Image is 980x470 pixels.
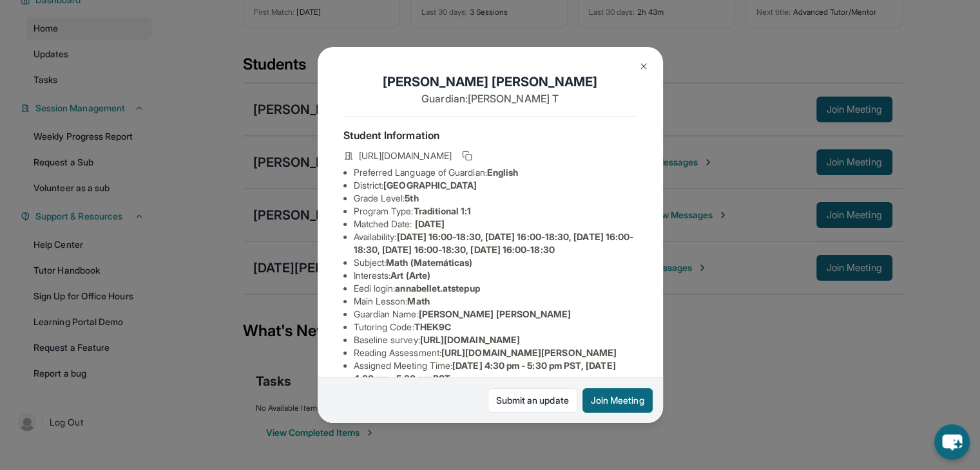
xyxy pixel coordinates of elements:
[354,192,637,205] li: Grade Level:
[386,257,472,268] span: Math (Matemáticas)
[414,321,451,332] span: THEK9C
[354,308,637,321] li: Guardian Name :
[354,230,637,256] li: Availability:
[405,193,418,203] span: 5th
[459,148,475,164] button: Copy link
[354,231,634,255] span: [DATE] 16:00-18:30, [DATE] 16:00-18:30, [DATE] 16:00-18:30, [DATE] 16:00-18:30, [DATE] 16:00-18:30
[413,205,471,216] span: Traditional 1:1
[354,166,637,179] li: Preferred Language of Guardian:
[343,127,637,143] h4: Student Information
[354,256,637,269] li: Subject :
[354,321,637,334] li: Tutoring Code :
[415,218,445,229] span: [DATE]
[354,346,637,359] li: Reading Assessment :
[359,149,452,162] span: [URL][DOMAIN_NAME]
[395,283,479,294] span: annabellet.atstepup
[354,334,637,346] li: Baseline survey :
[354,295,637,308] li: Main Lesson :
[354,359,637,385] li: Assigned Meeting Time :
[354,205,637,218] li: Program Type:
[419,308,572,319] span: [PERSON_NAME] [PERSON_NAME]
[343,73,637,91] h1: [PERSON_NAME] [PERSON_NAME]
[390,270,430,281] span: Art (Arte)
[354,269,637,282] li: Interests :
[383,180,477,191] span: [GEOGRAPHIC_DATA]
[354,282,637,295] li: Eedi login :
[934,424,970,460] button: chat-button
[582,388,653,413] button: Join Meeting
[354,360,616,384] span: [DATE] 4:30 pm - 5:30 pm PST, [DATE] 4:30 pm - 5:30 pm PST
[354,179,637,192] li: District:
[354,218,637,230] li: Matched Date:
[407,296,429,306] span: Math
[343,91,637,106] p: Guardian: [PERSON_NAME] T
[420,334,520,345] span: [URL][DOMAIN_NAME]
[488,388,577,413] a: Submit an update
[441,347,617,358] span: [URL][DOMAIN_NAME][PERSON_NAME]
[639,61,649,71] img: Close Icon
[487,167,519,178] span: English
